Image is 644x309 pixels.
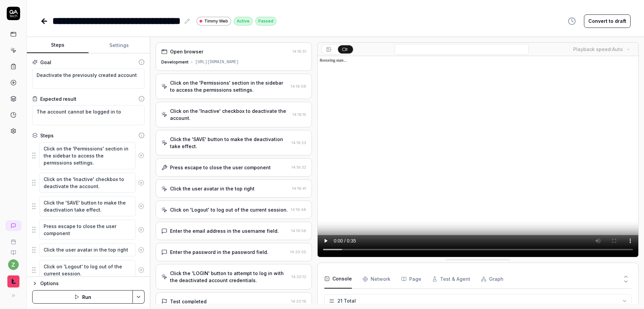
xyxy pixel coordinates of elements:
[32,279,145,288] button: Options
[136,176,147,189] button: Remove step
[136,263,147,277] button: Remove step
[324,270,352,289] button: Console
[291,165,306,170] time: 14:19:32
[32,290,133,304] button: Run
[136,223,147,236] button: Remove step
[40,59,51,66] div: Goal
[292,186,306,191] time: 14:19:41
[89,37,150,53] button: Settings
[7,275,19,288] img: Timmy Logo
[170,249,268,256] div: Enter the password in the password field.
[40,95,76,102] div: Expected result
[432,270,470,289] button: Test & Agent
[32,142,145,170] div: Suggestions
[170,107,290,122] div: Click on the 'Inactive' checkbox to deactivate the account.
[3,234,24,245] a: Book a call with us
[204,18,228,24] span: Timmy Web
[564,14,580,28] button: View version history
[3,270,24,289] button: Timmy Logo
[40,132,54,139] div: Steps
[32,172,145,193] div: Suggestions
[27,37,89,53] button: Steps
[291,228,306,233] time: 14:19:58
[255,17,276,26] div: Passed
[584,14,631,28] button: Convert to draft
[170,48,203,55] div: Open browser
[291,299,306,304] time: 14:20:19
[481,270,503,289] button: Graph
[136,243,147,257] button: Remove step
[32,196,145,217] div: Suggestions
[170,206,288,213] div: Click on 'Logout' to log out of the current session.
[292,49,306,54] time: 14:18:51
[291,274,306,279] time: 14:20:12
[291,140,306,145] time: 14:19:23
[32,219,145,240] div: Suggestions
[170,136,289,150] div: Click the 'SAVE' button to make the deactivation take effect.
[234,17,253,26] div: Active
[197,16,231,26] a: Timmy Web
[136,200,147,213] button: Remove step
[32,243,145,257] div: Suggestions
[170,185,255,192] div: Click the user avatar in the top right
[195,59,239,65] div: [URL][DOMAIN_NAME]
[170,227,279,234] div: Enter the email address in the username field.
[32,260,145,280] div: Suggestions
[40,279,145,288] div: Options
[3,245,24,255] a: Documentation
[5,220,21,231] a: New conversation
[170,270,289,284] div: Click the 'LOGIN' button to attempt to log in with the deactivated account credentials.
[290,250,306,254] time: 14:20:05
[291,84,306,89] time: 14:19:06
[401,270,421,289] button: Page
[136,149,147,162] button: Remove step
[170,298,207,305] div: Test completed
[161,59,189,65] div: Development
[170,164,271,171] div: Press escape to close the user component
[8,259,19,270] button: z
[292,112,306,117] time: 14:19:15
[573,46,623,53] div: Playback speed:
[170,79,288,93] div: Click on the 'Permissions' section in the sidebar to access the permissions settings.
[363,270,390,289] button: Network
[291,207,306,212] time: 14:19:48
